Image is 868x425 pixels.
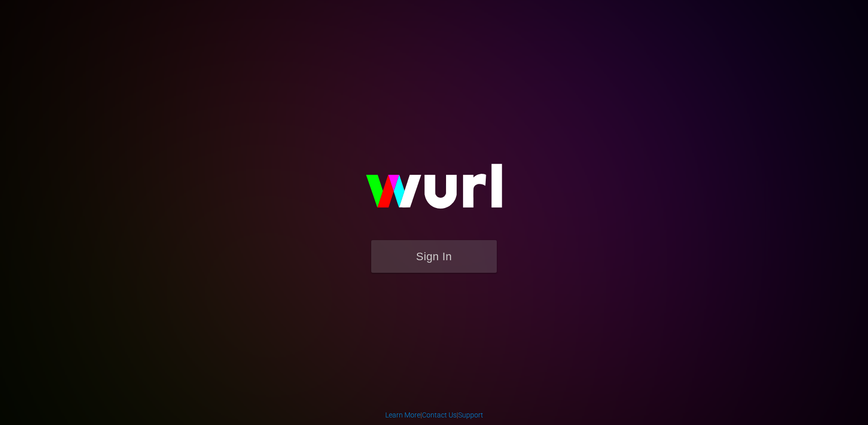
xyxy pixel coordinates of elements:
a: Learn More [385,411,420,419]
button: Sign In [371,240,497,273]
a: Contact Us [422,411,457,419]
a: Support [458,411,483,419]
img: wurl-logo-on-black-223613ac3d8ba8fe6dc639794a292ebdb59501304c7dfd60c99c58986ef67473.svg [334,142,534,240]
div: | | [385,410,483,420]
